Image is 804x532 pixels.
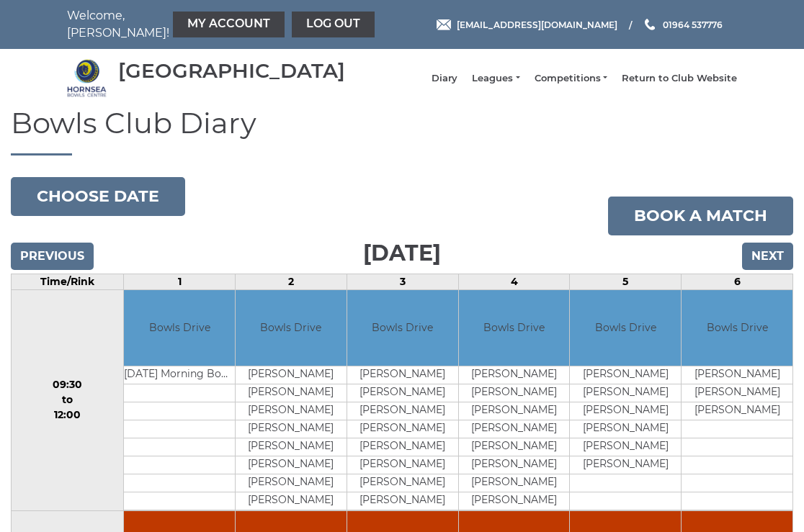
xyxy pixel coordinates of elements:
[347,366,458,384] td: [PERSON_NAME]
[682,384,792,402] td: [PERSON_NAME]
[347,438,458,456] td: [PERSON_NAME]
[459,456,570,474] td: [PERSON_NAME]
[459,366,570,384] td: [PERSON_NAME]
[459,384,570,402] td: [PERSON_NAME]
[622,72,737,85] a: Return to Club Website
[570,420,681,438] td: [PERSON_NAME]
[643,18,723,32] a: Phone us 01964 537776
[459,492,570,510] td: [PERSON_NAME]
[12,274,124,290] td: Time/Rink
[11,107,793,155] h1: Bowls Club Diary
[570,384,681,402] td: [PERSON_NAME]
[347,384,458,402] td: [PERSON_NAME]
[347,274,458,290] td: 3
[236,474,347,492] td: [PERSON_NAME]
[535,72,607,85] a: Competitions
[459,402,570,420] td: [PERSON_NAME]
[11,177,185,216] button: Choose date
[236,274,347,290] td: 2
[608,197,793,235] a: Book a match
[570,456,681,474] td: [PERSON_NAME]
[236,420,347,438] td: [PERSON_NAME]
[124,290,235,366] td: Bowls Drive
[570,366,681,384] td: [PERSON_NAME]
[173,12,285,37] a: My Account
[459,420,570,438] td: [PERSON_NAME]
[236,492,347,510] td: [PERSON_NAME]
[67,58,107,98] img: Hornsea Bowls Centre
[437,19,451,30] img: Email
[347,402,458,420] td: [PERSON_NAME]
[347,290,458,366] td: Bowls Drive
[682,290,792,366] td: Bowls Drive
[682,274,793,290] td: 6
[236,402,347,420] td: [PERSON_NAME]
[459,290,570,366] td: Bowls Drive
[347,456,458,474] td: [PERSON_NAME]
[124,366,235,384] td: [DATE] Morning Bowls Club
[459,474,570,492] td: [PERSON_NAME]
[570,274,682,290] td: 5
[458,274,570,290] td: 4
[570,402,681,420] td: [PERSON_NAME]
[347,474,458,492] td: [PERSON_NAME]
[292,12,375,37] a: Log out
[347,420,458,438] td: [PERSON_NAME]
[118,60,345,82] div: [GEOGRAPHIC_DATA]
[11,243,94,270] input: Previous
[437,18,617,32] a: Email [EMAIL_ADDRESS][DOMAIN_NAME]
[472,72,519,85] a: Leagues
[457,19,617,30] span: [EMAIL_ADDRESS][DOMAIN_NAME]
[459,438,570,456] td: [PERSON_NAME]
[347,492,458,510] td: [PERSON_NAME]
[67,7,334,42] nav: Welcome, [PERSON_NAME]!
[570,290,681,366] td: Bowls Drive
[682,402,792,420] td: [PERSON_NAME]
[236,384,347,402] td: [PERSON_NAME]
[236,456,347,474] td: [PERSON_NAME]
[236,438,347,456] td: [PERSON_NAME]
[570,438,681,456] td: [PERSON_NAME]
[742,243,793,270] input: Next
[236,290,347,366] td: Bowls Drive
[12,290,124,511] td: 09:30 to 12:00
[682,366,792,384] td: [PERSON_NAME]
[645,19,655,30] img: Phone us
[124,274,236,290] td: 1
[236,366,347,384] td: [PERSON_NAME]
[432,72,457,85] a: Diary
[663,19,723,30] span: 01964 537776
